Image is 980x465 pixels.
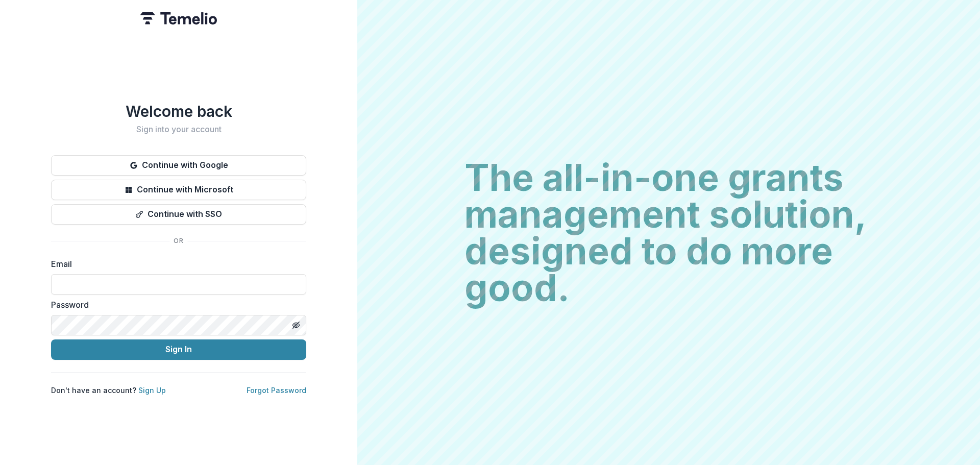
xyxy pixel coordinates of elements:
p: Don't have an account? [51,385,166,396]
button: Sign In [51,339,306,360]
a: Forgot Password [247,386,306,395]
a: Sign Up [138,386,166,395]
h2: Sign into your account [51,125,306,134]
img: Temelio [140,12,217,25]
button: Continue with Google [51,155,306,176]
button: Continue with SSO [51,204,306,225]
button: Continue with Microsoft [51,180,306,200]
label: Email [51,258,300,270]
button: Toggle password visibility [288,317,304,333]
label: Password [51,299,300,311]
h1: Welcome back [51,102,306,120]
